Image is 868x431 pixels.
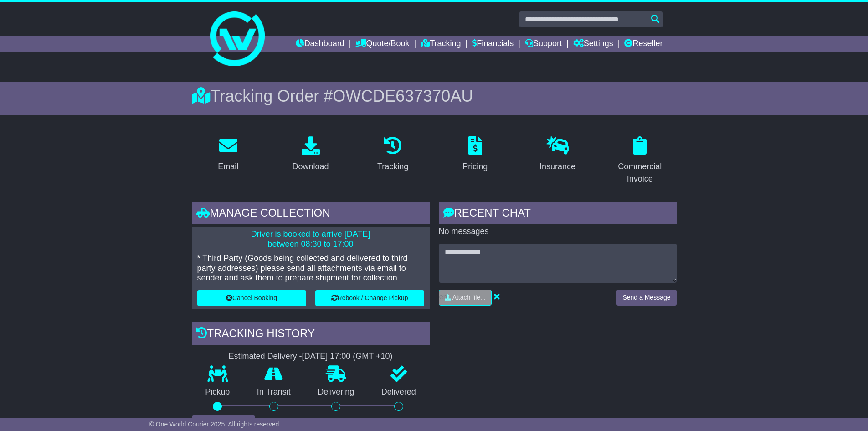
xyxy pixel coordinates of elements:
[192,86,677,106] div: Tracking Order #
[192,202,430,227] div: Manage collection
[149,421,281,428] span: © One World Courier 2025. All rights reserved.
[197,254,424,283] p: * Third Party (Goods being collected and delivered to third party addresses) please send all atta...
[333,87,473,105] span: OWCDE637370AU
[292,161,329,173] div: Download
[624,36,663,52] a: Reseller
[616,290,676,306] button: Send a Message
[286,133,334,176] a: Download
[573,36,613,52] a: Settings
[304,387,368,397] p: Delivering
[197,229,424,249] p: Driver is booked to arrive [DATE] between 08:30 to 17:00
[192,352,430,362] div: Estimated Delivery -
[302,352,393,362] div: [DATE] 17:00 (GMT +10)
[368,387,430,397] p: Delivered
[192,322,430,347] div: Tracking history
[539,161,575,173] div: Insurance
[371,133,414,176] a: Tracking
[377,161,408,173] div: Tracking
[296,36,344,52] a: Dashboard
[218,161,238,173] div: Email
[315,290,424,306] button: Rebook / Change Pickup
[457,133,493,176] a: Pricing
[197,290,306,306] button: Cancel Booking
[609,161,671,185] div: Commercial Invoice
[603,133,677,188] a: Commercial Invoice
[534,133,581,176] a: Insurance
[439,227,677,237] p: No messages
[421,36,461,52] a: Tracking
[243,387,304,397] p: In Transit
[525,36,562,52] a: Support
[212,133,244,176] a: Email
[472,36,514,52] a: Financials
[355,36,409,52] a: Quote/Book
[462,161,488,173] div: Pricing
[192,387,244,397] p: Pickup
[439,202,677,227] div: RECENT CHAT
